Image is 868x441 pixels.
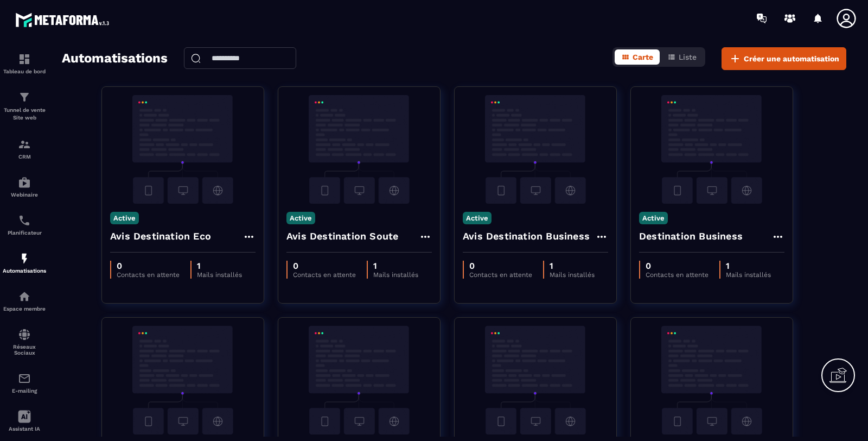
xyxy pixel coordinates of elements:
p: 0 [646,261,709,271]
a: formationformationTunnel de vente Site web [3,83,46,130]
p: Contacts en attente [469,271,532,279]
img: automation-background [639,95,784,204]
p: Active [463,212,492,224]
a: formationformationTableau de bord [3,45,46,83]
p: Espace membre [3,306,46,312]
p: Webinaire [3,192,46,198]
span: Carte [633,53,653,61]
h2: Automatisations [62,47,168,70]
img: automation-background [639,326,784,434]
a: social-networksocial-networkRéseaux Sociaux [3,320,46,364]
a: formationformationCRM [3,130,46,168]
img: automation-background [110,95,256,204]
a: schedulerschedulerPlanificateur [3,206,46,244]
p: Mails installés [726,271,771,279]
img: automation-background [286,95,432,204]
a: Assistant IA [3,402,46,440]
p: Assistant IA [3,426,46,432]
img: automations [18,252,31,265]
img: automation-background [463,95,608,204]
img: social-network [18,328,31,341]
p: 0 [293,261,356,271]
img: automation-background [286,326,432,434]
h4: Avis Destination Eco [110,229,211,244]
img: formation [18,53,31,66]
img: automations [18,290,31,303]
p: Réseaux Sociaux [3,344,46,356]
p: 1 [373,261,418,271]
p: 1 [550,261,595,271]
p: 0 [117,261,180,271]
a: automationsautomationsEspace membre [3,282,46,320]
p: Contacts en attente [646,271,709,279]
p: Automatisations [3,268,46,274]
button: Créer une automatisation [722,47,846,70]
h4: Destination Business [639,229,743,244]
p: Contacts en attente [293,271,356,279]
p: Active [286,212,315,224]
p: 0 [469,261,532,271]
span: Liste [679,53,697,61]
p: Mails installés [373,271,418,279]
p: Mails installés [197,271,242,279]
p: Active [110,212,139,224]
button: Carte [615,49,660,65]
button: Liste [661,49,703,65]
p: 1 [726,261,771,271]
img: formation [18,91,31,104]
img: email [18,372,31,385]
img: automation-background [110,326,256,434]
p: Contacts en attente [117,271,180,279]
h4: Avis Destination Soute [286,229,398,244]
p: Tunnel de vente Site web [3,106,46,122]
img: logo [15,10,113,30]
a: automationsautomationsAutomatisations [3,244,46,282]
p: Planificateur [3,230,46,236]
p: CRM [3,154,46,160]
img: automation-background [463,326,608,434]
span: Créer une automatisation [744,53,839,64]
img: automations [18,176,31,189]
h4: Avis Destination Business [463,229,590,244]
p: 1 [197,261,242,271]
img: scheduler [18,214,31,227]
p: Tableau de bord [3,68,46,74]
a: emailemailE-mailing [3,364,46,402]
img: formation [18,138,31,151]
a: automationsautomationsWebinaire [3,168,46,206]
p: E-mailing [3,388,46,394]
p: Active [639,212,668,224]
p: Mails installés [550,271,595,279]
